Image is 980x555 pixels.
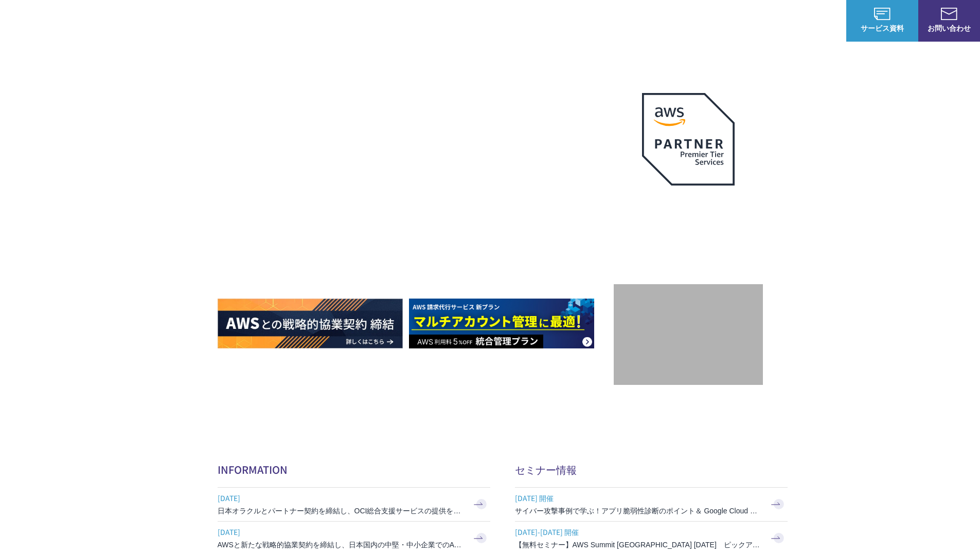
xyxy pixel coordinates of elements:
[634,300,742,375] img: 契約件数
[698,15,727,26] a: 導入事例
[218,522,490,555] a: [DATE] AWSと新たな戦略的協業契約を締結し、日本国内の中堅・中小企業でのAWS活用を加速
[15,8,193,33] a: AWS総合支援サービス C-Chorus NHN テコラスAWS総合支援サービス
[515,522,788,555] a: [DATE]-[DATE] 開催 【無料セミナー】AWS Summit [GEOGRAPHIC_DATA] [DATE] ピックアップセッション
[490,15,515,26] p: 強み
[747,15,787,26] p: ナレッジ
[515,540,762,550] h3: 【無料セミナー】AWS Summit [GEOGRAPHIC_DATA] [DATE] ピックアップセッション
[515,488,788,521] a: [DATE] 開催 サイバー攻撃事例で学ぶ！アプリ脆弱性診断のポイント＆ Google Cloud セキュリティ対策
[515,462,788,477] h2: セミナー情報
[515,524,762,540] span: [DATE]-[DATE] 開催
[536,15,575,26] p: サービス
[515,506,762,516] h3: サイバー攻撃事例で学ぶ！アプリ脆弱性診断のポイント＆ Google Cloud セキュリティ対策
[218,490,465,506] span: [DATE]
[642,93,735,186] img: AWSプレミアティアサービスパートナー
[846,23,918,33] span: サービス資料
[218,524,465,540] span: [DATE]
[218,540,465,550] h3: AWSと新たな戦略的協業契約を締結し、日本国内の中堅・中小企業でのAWS活用を加速
[874,8,890,20] img: AWS総合支援サービス C-Chorus サービス資料
[218,488,490,521] a: [DATE] 日本オラクルとパートナー契約を締結し、OCI総合支援サービスの提供を開始
[409,299,594,348] img: AWS請求代行サービス 統合管理プラン
[676,198,700,213] em: AWS
[918,23,980,33] span: お問い合わせ
[807,15,836,26] a: ログイン
[595,15,678,26] p: 業種別ソリューション
[515,490,762,506] span: [DATE] 開催
[118,10,193,31] span: NHN テコラス AWS総合支援サービス
[218,506,465,516] h3: 日本オラクルとパートナー契約を締結し、OCI総合支援サービスの提供を開始
[218,114,614,159] p: AWSの導入からコスト削減、 構成・運用の最適化からデータ活用まで 規模や業種業態を問わない マネージドサービスで
[218,299,403,348] img: AWSとの戦略的協業契約 締結
[941,8,957,20] img: お問い合わせ
[218,169,614,268] h1: AWS ジャーニーの 成功を実現
[630,198,747,237] p: 最上位プレミアティア サービスパートナー
[218,462,490,477] h2: INFORMATION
